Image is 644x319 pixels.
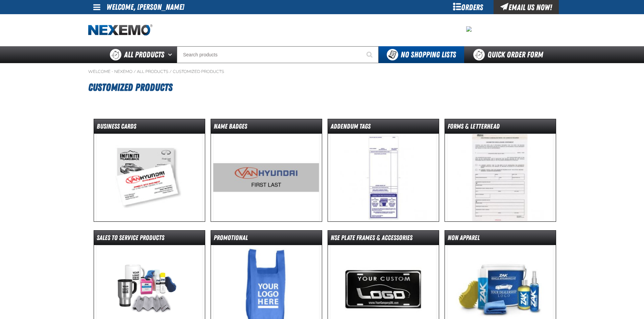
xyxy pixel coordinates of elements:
a: Business Cards [94,119,205,222]
img: Nexemo logo [88,24,152,36]
dt: Sales to Service Products [94,233,205,245]
a: All Products [137,69,168,74]
img: 792e258ba9f2e0418e18c59e573ab877.png [466,26,472,32]
dt: Addendum Tags [328,122,439,134]
span: No Shopping Lists [401,50,456,59]
button: You do not have available Shopping Lists. Open to Create a New List [379,46,464,63]
h1: Customized Products [88,78,556,97]
input: Search [177,46,379,63]
a: Home [88,24,152,36]
span: / [134,69,136,74]
dt: Name Badges [211,122,322,134]
dt: Promotional [211,233,322,245]
a: Name Badges [211,119,322,222]
a: Addendum Tags [328,119,439,222]
nav: Breadcrumbs [88,69,556,74]
a: Customized Products [173,69,224,74]
a: Quick Order Form [464,46,556,63]
img: Name Badges [213,134,319,221]
dt: Forms & Letterhead [445,122,556,134]
dt: Business Cards [94,122,205,134]
dt: Non Apparel [445,233,556,245]
img: Forms & Letterhead [447,134,553,221]
a: Welcome - Nexemo [88,69,133,74]
img: Business Cards [96,134,202,221]
button: Start Searching [362,46,379,63]
button: Open All Products pages [166,46,177,63]
span: / [169,69,172,74]
a: Forms & Letterhead [445,119,556,222]
dt: nse Plate Frames & Accessories [328,233,439,245]
span: All Products [124,49,164,61]
img: Addendum Tags [330,134,436,221]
